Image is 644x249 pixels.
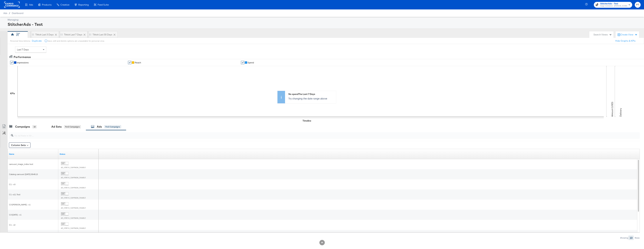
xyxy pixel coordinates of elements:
span: Kargo Commerce - [PERSON_NAME] [600,5,627,7]
span: Catalog carousel [DATE] 05:45:13 [9,173,38,175]
span: Reporting [78,3,89,6]
div: Managing: [8,18,640,21]
button: Duplicate [32,39,42,42]
a: Ad Name. [9,153,57,155]
a: ✔ [10,61,13,64]
span: Ads [3,12,7,14]
div: Tiktok Last 7 Days [64,33,82,36]
div: Showing: [620,237,629,239]
span: Reach [135,61,141,64]
div: No spend The Last 7 Days [288,93,334,96]
span: Ads [29,3,33,6]
span: Impressions [17,61,29,64]
div: Ad Sets [51,125,62,129]
span: Spend [248,61,254,64]
div: for 2 Campaigns [64,125,81,128]
label: AD_STATUS_CAMPAIGN_DISABLE [61,197,86,199]
span: Feed Suite [98,3,109,6]
a: Dashboard [12,12,23,14]
div: Drag to reorder tab [32,34,34,35]
span: PT [636,3,639,7]
div: for 2 Campaigns [104,125,121,128]
label: AD_STATUS_CAMPAIGN_DISABLE [61,217,86,219]
div: Drag to reorder tab [89,34,91,35]
a: ✔ [241,61,244,64]
div: 10 [629,236,634,240]
button: PT [635,2,641,8]
div: Create View [621,33,637,36]
div: Performance [14,55,31,59]
div: 10 [32,125,37,128]
span: carousel_image_index test [9,163,33,165]
div: Personal View Actions: [10,40,30,42]
div: Drag to reorder tab [61,34,62,35]
p: Try changing the date range above [288,97,334,100]
label: AD_STATUS_CAMPAIGN_DISABLE [61,227,86,229]
button: StitcherAds - TestKargo Commerce - [PERSON_NAME] [594,2,632,8]
span: C1 -v2.1 Test [9,193,20,196]
a: Shows the current state of your Ad. [60,153,97,155]
a: ✔ [128,61,131,64]
span: StitcherAds - Test [600,2,627,6]
button: Column Sets [9,142,30,148]
span: C3 [DATE] - v1 [9,213,21,216]
div: Campaigns [15,125,30,129]
label: AD_STATUS_CAMPAIGN_DISABLE [61,207,86,209]
div: StitcherAds - Test [8,21,640,27]
div: Save, edit and delete options are unavailable for personal view. [48,40,104,42]
input: Try Ad Name or ID ... [13,131,579,137]
label: AD_STATUS_CAMPAIGN_DISABLE [61,166,86,169]
span: C1 - v2 [9,224,15,226]
span: Products [42,3,52,6]
button: Hide Graphs & KPIs [615,39,636,42]
div: PT [16,34,19,37]
div: Tiktok Last 30 Days [93,33,112,36]
div: Ads [97,125,102,129]
span: Creative [60,3,69,6]
span: / [7,12,12,14]
span: C1 - v3 [9,183,15,186]
div: Tiktok Last 3 Days [35,33,54,36]
div: Search Views [593,33,612,36]
label: AD_STATUS_CAMPAIGN_DISABLE [61,177,86,179]
label: AD_STATUS_CAMPAIGN_DISABLE [61,187,86,189]
div: Rows [635,237,640,239]
span: Last 7 Days [17,48,29,51]
span: C3 [PERSON_NAME] - v1 [9,203,30,206]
